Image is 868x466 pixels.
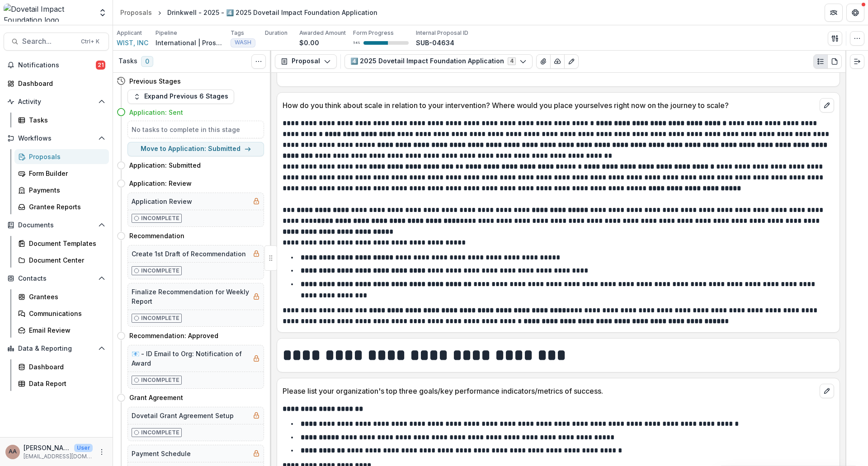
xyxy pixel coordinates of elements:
a: Proposals [117,6,156,19]
a: Proposals [14,149,109,164]
h4: Application: Submitted [129,160,201,170]
button: Search... [4,33,109,51]
button: Toggle View Cancelled Tasks [251,54,266,69]
a: Grantee Reports [14,199,109,214]
span: Workflows [18,135,94,142]
button: PDF view [827,54,842,69]
span: Documents [18,221,94,229]
button: Open Workflows [4,131,109,146]
p: Incomplete [141,314,179,322]
p: Pipeline [156,29,177,37]
div: Grantees [29,292,102,301]
p: Awarded Amount [299,29,346,37]
p: Tags [231,29,244,37]
p: SUB-04634 [416,38,454,47]
button: Expand right [850,54,864,69]
a: Form Builder [14,166,109,181]
div: Dashboard [29,362,102,372]
p: Incomplete [141,267,179,275]
button: Expand Previous 6 Stages [127,89,234,104]
p: Please list your organization's top three goals/key performance indicators/metrics of success. [283,386,816,396]
p: Duration [265,29,288,37]
img: Dovetail Impact Foundation logo [4,4,93,22]
h5: Application Review [132,197,192,206]
button: Partners [825,4,843,22]
div: Payments [29,185,102,195]
button: Proposal [275,54,337,69]
button: edit [820,98,834,113]
h4: Application: Sent [129,108,183,117]
p: Applicant [117,29,142,37]
button: Notifications21 [4,58,109,72]
div: Dashboard [18,79,102,88]
a: Document Center [14,253,109,268]
div: Communications [29,309,102,318]
h5: Create 1st Draft of Recommendation [132,249,246,259]
button: 4️⃣ 2025 Dovetail Impact Foundation Application4 [344,54,533,69]
h5: Payment Schedule [132,449,191,458]
h5: No tasks to complete in this stage [132,125,260,134]
a: Grantees [14,289,109,304]
p: [PERSON_NAME] [PERSON_NAME] [24,443,71,452]
button: More [96,447,107,457]
button: Edit as form [564,54,579,69]
p: [EMAIL_ADDRESS][DOMAIN_NAME] [24,452,93,461]
span: Activity [18,98,94,106]
h5: Finalize Recommendation for Weekly Report [132,287,249,306]
span: WASH [235,39,251,46]
p: Incomplete [141,376,179,384]
a: Payments [14,183,109,198]
button: Open Documents [4,218,109,232]
button: Open entity switcher [96,4,109,22]
a: Dashboard [4,76,109,91]
p: Form Progress [353,29,394,37]
button: Open Activity [4,94,109,109]
div: Amit Antony Alex [9,449,17,455]
p: How do you think about scale in relation to your intervention? Where would you place yourselves r... [283,100,816,111]
button: Move to Application: Submitted [127,142,264,156]
p: 54 % [353,40,360,46]
h5: 📧 - ID Email to Org: Notification of Award [132,349,249,368]
div: Grantee Reports [29,202,102,212]
div: Form Builder [29,169,102,178]
span: 21 [96,61,105,70]
h3: Tasks [118,57,137,65]
span: Notifications [18,61,96,69]
div: Drinkwell - 2025 - 4️⃣ 2025 Dovetail Impact Foundation Application [167,8,377,17]
h4: Previous Stages [129,76,181,86]
h4: Recommendation [129,231,184,240]
a: Document Templates [14,236,109,251]
p: International | Prospects Pipeline [156,38,223,47]
div: Ctrl + K [79,37,101,47]
p: User [74,444,93,452]
button: Get Help [846,4,864,22]
a: Communications [14,306,109,321]
button: Open Contacts [4,271,109,286]
p: $0.00 [299,38,319,47]
span: Contacts [18,275,94,282]
a: Email Review [14,323,109,338]
a: WIST, INC [117,38,148,47]
h4: Recommendation: Approved [129,331,218,340]
p: Incomplete [141,214,179,222]
h4: Application: Review [129,179,192,188]
button: Open Data & Reporting [4,341,109,356]
a: Dashboard [14,359,109,374]
nav: breadcrumb [117,6,381,19]
span: 0 [141,56,153,67]
div: Document Center [29,255,102,265]
button: View Attached Files [536,54,551,69]
span: Search... [22,37,75,46]
h4: Grant Agreement [129,393,183,402]
p: Incomplete [141,428,179,437]
div: Data Report [29,379,102,388]
div: Document Templates [29,239,102,248]
button: Plaintext view [813,54,828,69]
div: Proposals [120,8,152,17]
button: edit [820,384,834,398]
div: Proposals [29,152,102,161]
a: Data Report [14,376,109,391]
div: Tasks [29,115,102,125]
p: Internal Proposal ID [416,29,468,37]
